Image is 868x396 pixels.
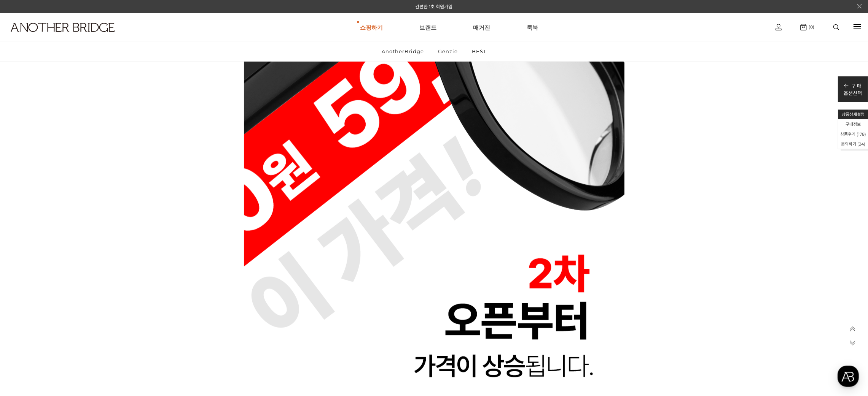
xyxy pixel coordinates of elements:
[4,23,134,51] a: logo
[432,41,464,61] a: Genzie
[800,24,814,30] a: (0)
[360,14,383,41] a: 쇼핑하기
[375,41,430,61] a: AnotherBridge
[473,14,490,41] a: 매거진
[419,14,436,41] a: 브랜드
[11,23,115,32] img: logo
[2,241,50,260] a: 홈
[118,252,127,258] span: 설정
[465,41,493,61] a: BEST
[833,24,839,30] img: search
[807,24,814,30] span: (0)
[70,253,79,259] span: 대화
[527,14,538,41] a: 룩북
[416,4,453,10] a: 간편한 1초 회원가입
[858,132,865,137] span: 178
[844,82,862,89] p: 구 매
[50,241,98,260] a: 대화
[800,24,807,30] img: cart
[98,241,146,260] a: 설정
[24,252,29,258] span: 홈
[844,89,862,97] p: 옵션선택
[776,24,782,30] img: cart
